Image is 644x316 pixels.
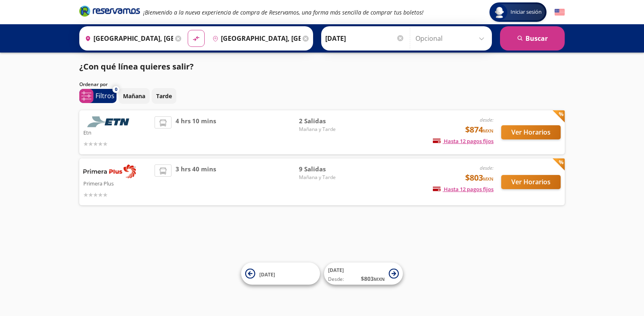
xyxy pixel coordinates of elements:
[79,5,140,17] i: Brand Logo
[501,125,561,139] button: Ver Horarios
[83,127,150,137] p: Etn
[156,92,172,100] p: Tarde
[79,61,194,73] p: ¿Con qué línea quieres salir?
[483,128,494,134] small: MXN
[82,28,173,48] input: Buscar Origen
[79,89,117,103] button: 0Filtros
[433,185,494,193] span: Hasta 12 pagos fijos
[176,116,216,148] span: 4 hrs 10 mins
[152,88,176,104] button: Tarde
[123,92,145,100] p: Mañana
[328,267,344,274] span: [DATE]
[361,274,385,283] span: $ 803
[241,263,320,285] button: [DATE]
[95,91,114,101] p: Filtros
[483,176,494,182] small: MXN
[374,276,385,282] small: MXN
[415,28,488,48] input: Opcional
[328,276,344,283] span: Desde:
[79,81,108,88] p: Ordenar por
[176,164,216,199] span: 3 hrs 40 mins
[83,178,150,188] p: Primera Plus
[115,86,117,93] span: 0
[480,164,494,171] em: desde:
[299,174,356,181] span: Mañana y Tarde
[501,175,561,189] button: Ver Horarios
[324,263,403,285] button: [DATE]Desde:$803MXN
[83,116,136,127] img: Etn
[119,88,150,104] button: Mañana
[299,116,356,126] span: 2 Salidas
[555,7,565,17] button: English
[143,8,424,16] em: ¡Bienvenido a la nueva experiencia de compra de Reservamos, una forma más sencilla de comprar tus...
[209,28,301,48] input: Buscar Destino
[465,172,494,184] span: $803
[465,124,494,136] span: $874
[83,164,136,178] img: Primera Plus
[259,271,275,278] span: [DATE]
[79,5,140,19] a: Brand Logo
[480,116,494,123] em: desde:
[433,137,494,145] span: Hasta 12 pagos fijos
[507,8,545,16] span: Iniciar sesión
[299,126,356,133] span: Mañana y Tarde
[500,26,565,51] button: Buscar
[299,164,356,174] span: 9 Salidas
[325,28,405,48] input: Elegir Fecha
